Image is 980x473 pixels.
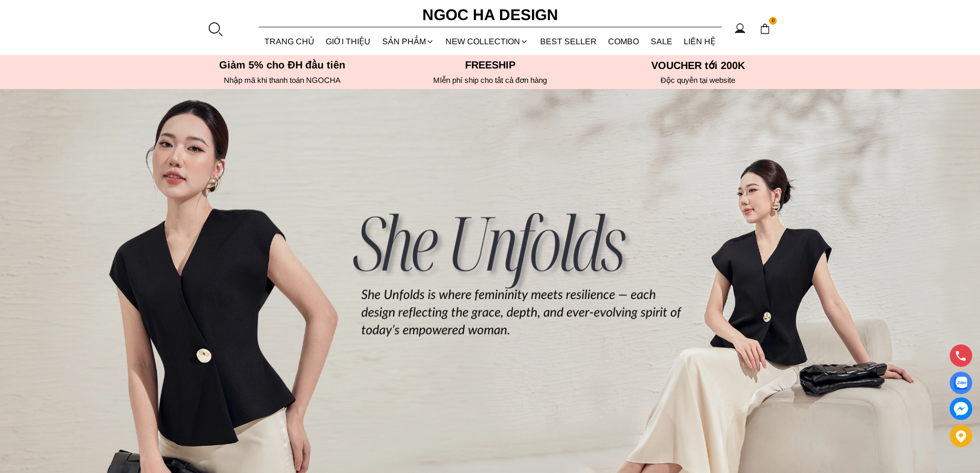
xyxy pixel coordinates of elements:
[950,372,972,394] a: Display image
[465,59,515,71] font: Freeship
[219,59,345,71] font: Giảm 5% cho ĐH đầu tiên
[389,76,591,85] h6: MIễn phí ship cho tất cả đơn hàng
[320,28,377,55] a: GIỚI THIỆU
[597,59,799,72] h5: VOUCHER tới 200K
[759,23,771,34] img: img-CART-ICON-ksit0nf1
[224,76,341,84] font: Nhập mã khi thanh toán NGOCHA
[597,76,799,85] h6: Độc quyền tại website
[259,28,320,55] a: TRANG CHỦ
[440,28,534,55] a: NEW COLLECTION
[950,397,972,420] a: messenger
[534,28,603,55] a: BEST SELLER
[678,28,722,55] a: LIÊN HỆ
[377,28,440,55] div: SẢN PHẨM
[602,28,645,55] a: Combo
[769,17,777,25] span: 0
[413,3,567,27] a: Ngoc Ha Design
[645,28,679,55] a: SALE
[954,377,967,390] img: Display image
